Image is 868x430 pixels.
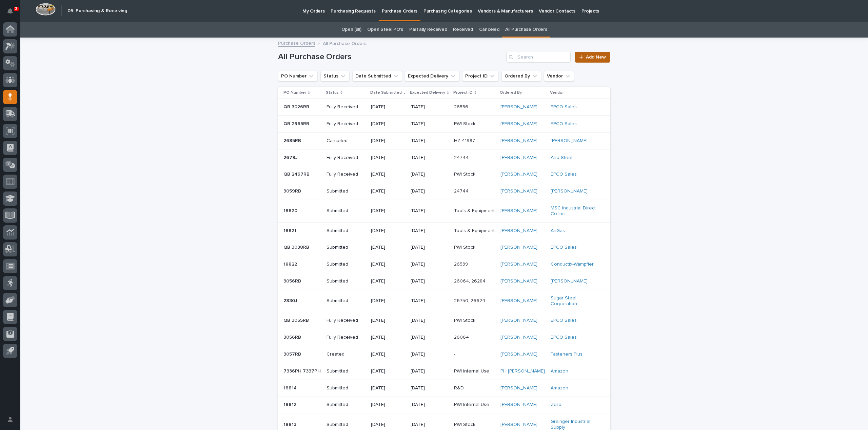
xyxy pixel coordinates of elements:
[278,99,610,116] tr: QB 3026RBQB 3026RB Fully Received[DATE][DATE]2655626556 [PERSON_NAME] EPCO Sales
[551,245,577,250] a: EPCO Sales
[283,297,299,304] p: 2830J
[453,89,473,96] p: Project ID
[410,89,445,96] p: Expected Delivery
[505,22,547,38] a: All Purchase Orders
[551,335,577,340] a: EPCO Sales
[327,318,366,323] p: Fully Received
[454,137,476,144] p: HZ 41987
[544,71,574,82] button: Vendor
[371,155,405,161] p: [DATE]
[278,115,610,132] tr: QB 2965RBQB 2965RB Fully Received[DATE][DATE]PWI StockPWI Stock [PERSON_NAME] EPCO Sales
[371,402,405,408] p: [DATE]
[283,277,302,284] p: 3056RB
[278,239,610,256] tr: QB 3038RBQB 3038RB Submitted[DATE][DATE]PWI StockPWI Stock [PERSON_NAME] EPCO Sales
[371,104,405,110] p: [DATE]
[327,188,366,194] p: Submitted
[36,3,56,16] img: Workspace Logo
[3,4,17,18] button: Notifications
[411,402,449,408] p: [DATE]
[411,298,449,304] p: [DATE]
[278,39,315,47] a: Purchase Orders
[454,243,477,250] p: PWI Stock
[278,52,504,62] h1: All Purchase Orders
[371,208,405,214] p: [DATE]
[551,121,577,127] a: EPCO Sales
[506,52,571,63] input: Search
[371,352,405,357] p: [DATE]
[411,422,449,428] p: [DATE]
[411,188,449,194] p: [DATE]
[551,172,577,177] a: EPCO Sales
[283,350,302,357] p: 3057RB
[278,200,610,222] tr: 1882018820 Submitted[DATE][DATE]Tools & EquipmentTools & Equipment [PERSON_NAME] MSC Industrial D...
[327,298,366,304] p: Submitted
[454,207,496,214] p: Tools & Equipment
[278,312,610,329] tr: QB 3055RBQB 3055RB Fully Received[DATE][DATE]PWI StockPWI Stock [PERSON_NAME] EPCO Sales
[283,170,311,177] p: QB 2467RB
[411,318,449,323] p: [DATE]
[283,227,298,234] p: 18821
[278,149,610,166] tr: 2679J2679J Fully Received[DATE][DATE]2474424744 [PERSON_NAME] Alro Steel
[278,363,610,380] tr: 7336PH 7337PH7336PH 7337PH Submitted[DATE][DATE]PWI Internal UsePWI Internal Use PH [PERSON_NAME]...
[411,278,449,284] p: [DATE]
[500,172,537,177] a: [PERSON_NAME]
[586,55,606,60] span: Add New
[411,262,449,267] p: [DATE]
[500,104,537,110] a: [PERSON_NAME]
[278,273,610,290] tr: 3056RB3056RB Submitted[DATE][DATE]26064, 2628426064, 26284 [PERSON_NAME] [PERSON_NAME]
[278,222,610,239] tr: 1882118821 Submitted[DATE][DATE]Tools & EquipmentTools & Equipment [PERSON_NAME] AirGas
[454,227,496,234] p: Tools & Equipment
[352,71,402,82] button: Date Submitted
[278,346,610,363] tr: 3057RB3057RB Created[DATE][DATE]-- [PERSON_NAME] Fasteners Plus
[575,52,610,63] a: Add New
[409,22,447,38] a: Partially Received
[454,333,470,340] p: 26064
[411,245,449,250] p: [DATE]
[454,384,465,391] p: R&D
[411,121,449,127] p: [DATE]
[283,316,310,323] p: QB 3055RB
[371,318,405,323] p: [DATE]
[341,22,361,38] a: Open (all)
[411,335,449,340] p: [DATE]
[371,385,405,391] p: [DATE]
[411,352,449,357] p: [DATE]
[500,402,537,408] a: [PERSON_NAME]
[327,352,366,357] p: Created
[283,243,311,250] p: QB 3038RB
[500,89,522,96] p: Ordered By
[371,138,405,144] p: [DATE]
[327,402,366,408] p: Submitted
[551,138,588,144] a: [PERSON_NAME]
[479,22,499,38] a: Canceled
[500,245,537,250] a: [PERSON_NAME]
[371,335,405,340] p: [DATE]
[278,71,318,82] button: PO Number
[500,228,537,234] a: [PERSON_NAME]
[551,188,588,194] a: [PERSON_NAME]
[453,22,473,38] a: Received
[454,103,470,110] p: 26556
[278,329,610,346] tr: 3056RB3056RB Fully Received[DATE][DATE]2606426064 [PERSON_NAME] EPCO Sales
[551,262,594,267] a: Conductix-Wampfler
[551,205,599,217] a: MSC Industrial Direct Co Inc
[278,397,610,413] tr: 1881218812 Submitted[DATE][DATE]PWI Internal UsePWI Internal Use [PERSON_NAME] Zoro
[500,138,537,144] a: [PERSON_NAME]
[370,89,402,96] p: Date Submitted
[500,188,537,194] a: [PERSON_NAME]
[500,121,537,127] a: [PERSON_NAME]
[367,22,403,38] a: Open Steel PO's
[411,385,449,391] p: [DATE]
[500,422,537,428] a: [PERSON_NAME]
[278,166,610,183] tr: QB 2467RBQB 2467RB Fully Received[DATE][DATE]PWI StockPWI Stock [PERSON_NAME] EPCO Sales
[371,228,405,234] p: [DATE]
[411,172,449,177] p: [DATE]
[283,187,302,194] p: 3059RB
[405,71,459,82] button: Expected Delivery
[411,155,449,161] p: [DATE]
[454,260,470,267] p: 26539
[454,277,487,284] p: 26064, 26284
[327,245,366,250] p: Submitted
[500,278,537,284] a: [PERSON_NAME]
[411,368,449,374] p: [DATE]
